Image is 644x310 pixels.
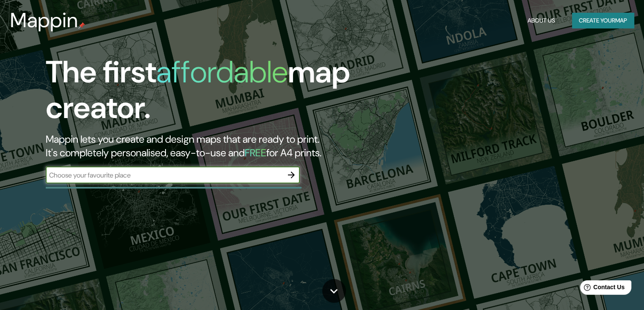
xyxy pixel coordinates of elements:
[156,52,288,92] h1: affordable
[569,277,635,301] iframe: Help widget launcher
[245,146,266,159] h5: FREE
[78,22,85,29] img: mappin-pin
[10,8,78,32] h3: Mappin
[572,13,634,28] button: Create yourmap
[524,13,558,28] button: About Us
[46,132,368,160] h2: Mappin lets you create and design maps that are ready to print. It's completely personalised, eas...
[46,170,283,180] input: Choose your favourite place
[46,54,368,132] h1: The first map creator.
